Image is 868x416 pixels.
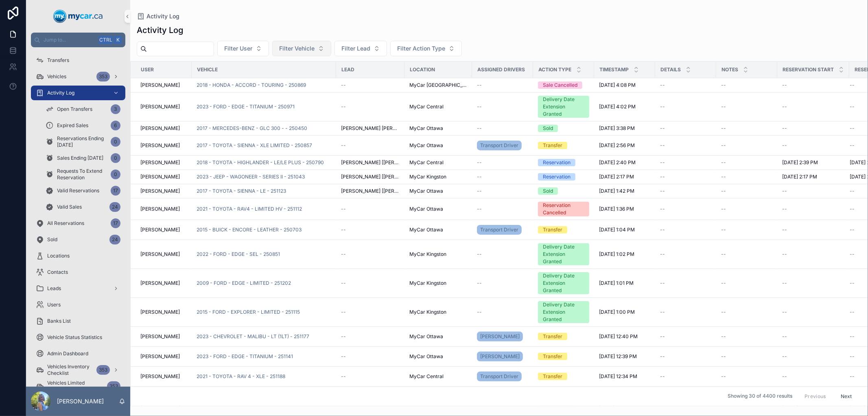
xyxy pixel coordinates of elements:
[341,188,400,194] a: [PERSON_NAME] [[PERSON_NAME][EMAIL_ADDRESS][PERSON_NAME][DOMAIN_NAME]]
[477,125,528,132] a: --
[660,188,711,194] a: --
[47,220,84,227] span: All Reservations
[47,253,70,259] span: Locations
[599,280,650,286] a: [DATE] 1:01 PM
[721,174,726,180] span: --
[409,174,446,180] span: MyCar Kingston
[409,82,467,88] a: MyCar [GEOGRAPHIC_DATA]
[341,125,400,132] a: [PERSON_NAME] [PERSON_NAME] [[EMAIL_ADDRESS][DOMAIN_NAME]]
[721,142,772,149] a: --
[660,280,665,286] span: --
[599,142,635,149] span: [DATE] 2:56 PM
[197,188,331,194] a: 2017 - TOYOTA - SIENNA - LE - 251123
[599,159,636,166] span: [DATE] 2:40 PM
[409,125,467,132] a: MyCar Ottawa
[409,103,444,110] span: MyCar Central
[660,251,711,258] a: --
[477,225,522,235] a: Transport Driver
[477,159,528,166] a: --
[782,159,844,166] a: [DATE] 2:39 PM
[140,280,180,286] span: [PERSON_NAME]
[197,227,331,233] a: 2015 - BUICK - ENCORE - LEATHER - 250703
[31,33,125,47] button: Jump to...CtrlK
[197,82,331,88] a: 2018 - HONDA - ACCORD - TOURING - 250869
[538,226,589,233] a: Transfer
[197,206,331,212] a: 2021 - TOYOTA - RAV4 - LIMITED HV - 251112
[721,142,726,149] span: --
[850,251,855,258] span: --
[47,90,74,96] span: Activity Log
[409,280,446,286] span: MyCar Kingston
[341,227,400,233] a: --
[197,142,331,149] a: 2017 - TOYOTA - SIENNA - XLE LIMITED - 250857
[335,41,387,56] button: Select Button
[409,142,467,149] a: MyCar Ottawa
[197,251,280,258] span: 2022 - FORD - EDGE - SEL - 250851
[721,159,772,166] a: --
[599,227,635,233] span: [DATE] 1:04 PM
[599,188,650,194] a: [DATE] 1:42 PM
[538,202,589,216] a: Reservation Cancelled
[197,206,302,212] a: 2021 - TOYOTA - RAV4 - LIMITED HV - 251112
[782,159,818,166] span: [DATE] 2:39 PM
[140,188,180,194] span: [PERSON_NAME]
[341,44,370,53] span: Filter Lead
[409,159,444,166] span: MyCar Central
[41,167,125,182] a: Requests To Extend Reservation0
[197,125,307,132] a: 2017 - MERCEDES-BENZ - GLC 300 - - 250450
[98,36,113,44] span: Ctrl
[409,251,467,258] a: MyCar Kingston
[543,81,577,89] div: Sale Cancelled
[41,118,125,133] a: Expired Sales6
[538,96,589,118] a: Delivery Date Extension Granted
[197,159,324,166] span: 2018 - TOYOTA - HIGHLANDER - LE/LE PLUS - 250790
[782,82,844,88] a: --
[41,200,125,214] a: Valid Sales24
[599,125,650,132] a: [DATE] 3:38 PM
[409,142,443,149] span: MyCar Ottawa
[660,142,665,149] span: --
[217,41,269,56] button: Select Button
[31,249,125,263] a: Locations
[660,142,711,149] a: --
[660,227,665,233] span: --
[197,82,306,88] span: 2018 - HONDA - ACCORD - TOURING - 250869
[721,206,726,212] span: --
[477,141,522,150] a: Transport Driver
[480,142,518,149] span: Transport Driver
[341,103,346,110] span: --
[543,243,584,265] div: Delivery Date Extension Granted
[538,81,589,89] a: Sale Cancelled
[543,226,562,233] div: Transfer
[477,159,482,166] span: --
[197,174,305,180] a: 2023 - JEEP - WAGONEER - SERIES II - 251043
[224,44,252,53] span: Filter User
[721,280,772,286] a: --
[341,251,400,258] a: --
[341,82,400,88] a: --
[543,173,571,180] div: Reservation
[197,103,331,110] a: 2023 - FORD - EDGE - TITANIUM - 250971
[599,280,634,286] span: [DATE] 1:01 PM
[850,125,855,132] span: --
[782,142,787,149] span: --
[197,227,302,233] a: 2015 - BUICK - ENCORE - LEATHER - 250703
[111,186,120,196] div: 17
[47,269,68,275] span: Contacts
[543,187,553,195] div: Sold
[660,174,665,180] span: --
[341,159,400,166] span: [PERSON_NAME] [[PERSON_NAME][EMAIL_ADDRESS][DOMAIN_NAME]]
[477,82,482,88] span: --
[409,227,467,233] a: MyCar Ottawa
[41,183,125,198] a: Valid Reservations17
[782,206,787,212] span: --
[53,10,103,23] img: App logo
[599,227,650,233] a: [DATE] 1:04 PM
[850,188,855,194] span: --
[477,174,528,180] a: --
[543,202,584,216] div: Reservation Cancelled
[140,227,180,233] span: [PERSON_NAME]
[660,82,711,88] a: --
